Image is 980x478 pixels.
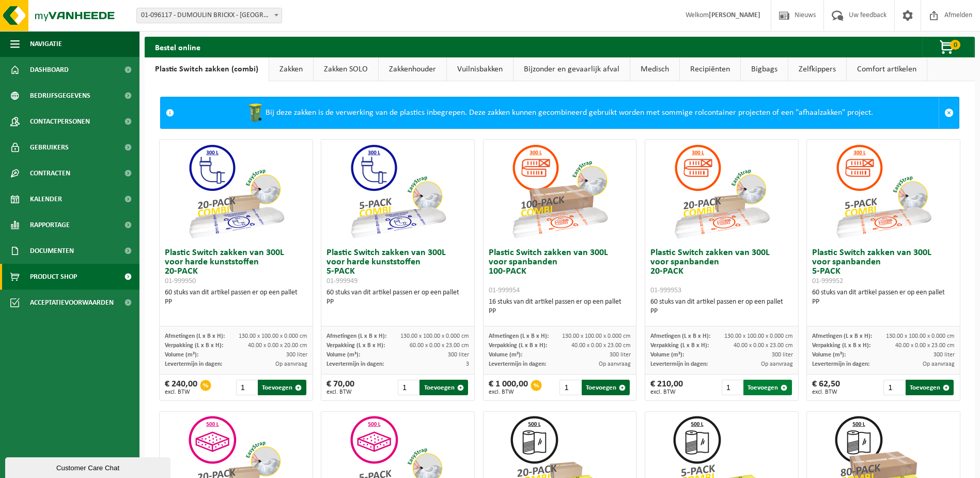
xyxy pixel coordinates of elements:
button: Toevoegen [258,380,306,395]
span: 01-999950 [165,277,196,285]
span: 130.00 x 100.00 x 0.000 cm [239,333,307,339]
div: 60 stuks van dit artikel passen er op een pallet [326,288,469,307]
strong: [PERSON_NAME] [709,11,760,19]
span: Navigatie [30,31,62,57]
div: PP [489,307,631,316]
span: Bedrijfsgegevens [30,83,90,109]
img: 01-999952 [832,140,935,243]
span: Afmetingen (L x B x H): [812,333,872,339]
input: 1 [559,380,580,395]
h3: Plastic Switch zakken van 300L voor harde kunststoffen 5-PACK [326,248,469,286]
span: 01-096117 - DUMOULIN BRICKX - RUMBEKE [136,8,282,23]
button: Toevoegen [743,380,791,395]
a: Recipiënten [680,57,740,81]
button: Toevoegen [906,380,954,395]
span: 40.00 x 0.00 x 23.00 cm [734,342,793,349]
div: 60 stuks van dit artikel passen er op een pallet [165,288,307,307]
span: 01-999952 [812,277,843,285]
span: 130.00 x 100.00 x 0.000 cm [562,333,631,339]
span: Verpakking (L x B x H): [812,342,870,349]
img: WB-0240-HPE-GN-50.png [245,102,266,123]
input: 1 [398,380,418,395]
h3: Plastic Switch zakken van 300L voor spanbanden 20-PACK [650,248,793,295]
span: Acceptatievoorwaarden [30,290,114,316]
a: Medisch [630,57,679,81]
div: 60 stuks van dit artikel passen er op een pallet [650,297,793,316]
span: Levertermijn in dagen: [650,361,708,367]
span: Contactpersonen [30,109,90,135]
span: 300 liter [610,352,631,358]
span: excl. BTW [812,389,840,395]
span: Volume (m³): [489,352,522,358]
div: 16 stuks van dit artikel passen er op een pallet [489,297,631,316]
input: 1 [236,380,257,395]
a: Zakken SOLO [314,57,378,81]
span: Volume (m³): [165,352,198,358]
span: 300 liter [448,352,469,358]
span: excl. BTW [326,389,354,395]
div: Bij deze zakken is de verwerking van de plastics inbegrepen. Deze zakken kunnen gecombineerd gebr... [179,97,939,128]
a: Plastic Switch zakken (combi) [145,57,269,81]
div: € 210,00 [650,380,683,395]
span: Product Shop [30,264,77,290]
span: Gebruikers [30,135,69,160]
span: Volume (m³): [326,352,360,358]
span: Afmetingen (L x B x H): [165,333,225,339]
span: 300 liter [934,352,955,358]
span: 60.00 x 0.00 x 23.00 cm [410,342,469,349]
a: Vuilnisbakken [447,57,513,81]
span: Afmetingen (L x B x H): [326,333,386,339]
span: 130.00 x 100.00 x 0.000 cm [400,333,469,339]
img: 01-999950 [184,140,288,243]
span: Levertermijn in dagen: [326,361,384,367]
span: Dashboard [30,57,69,83]
span: Levertermijn in dagen: [812,361,869,367]
span: 40.00 x 0.00 x 23.00 cm [571,342,631,349]
a: Bijzonder en gevaarlijk afval [514,57,630,81]
span: Verpakking (L x B x H): [489,342,547,349]
span: Documenten [30,238,74,264]
span: Levertermijn in dagen: [489,361,546,367]
span: 0 [950,40,960,50]
button: Toevoegen [582,380,630,395]
div: 60 stuks van dit artikel passen er op een pallet [812,288,955,307]
span: Rapportage [30,212,70,238]
span: Verpakking (L x B x H): [326,342,385,349]
div: € 62,50 [812,380,840,395]
span: 01-999949 [326,277,357,285]
a: Bigbags [741,57,788,81]
h3: Plastic Switch zakken van 300L voor harde kunststoffen 20-PACK [165,248,307,286]
span: Afmetingen (L x B x H): [650,333,710,339]
span: 40.00 x 0.00 x 23.00 cm [895,342,955,349]
span: Kalender [30,186,62,212]
img: 01-999954 [508,140,611,243]
span: Afmetingen (L x B x H): [489,333,549,339]
span: excl. BTW [489,389,528,395]
button: 0 [922,37,974,57]
span: 130.00 x 100.00 x 0.000 cm [724,333,793,339]
span: Verpakking (L x B x H): [165,342,223,349]
h2: Bestel online [145,37,211,57]
span: Op aanvraag [761,361,793,367]
span: 40.00 x 0.00 x 20.00 cm [248,342,307,349]
img: 01-999949 [346,140,449,243]
span: 01-096117 - DUMOULIN BRICKX - RUMBEKE [137,8,282,23]
a: Zakkenhouder [379,57,446,81]
img: 01-999953 [670,140,773,243]
div: € 70,00 [326,380,354,395]
span: 3 [466,361,469,367]
span: Volume (m³): [650,352,684,358]
h3: Plastic Switch zakken van 300L voor spanbanden 5-PACK [812,248,955,286]
a: Comfort artikelen [847,57,927,81]
span: excl. BTW [650,389,683,395]
div: PP [165,297,307,307]
h3: Plastic Switch zakken van 300L voor spanbanden 100-PACK [489,248,631,295]
button: Toevoegen [419,380,468,395]
span: 130.00 x 100.00 x 0.000 cm [886,333,955,339]
div: € 1 000,00 [489,380,528,395]
div: PP [326,297,469,307]
input: 1 [722,380,742,395]
span: excl. BTW [165,389,197,395]
span: Op aanvraag [275,361,307,367]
